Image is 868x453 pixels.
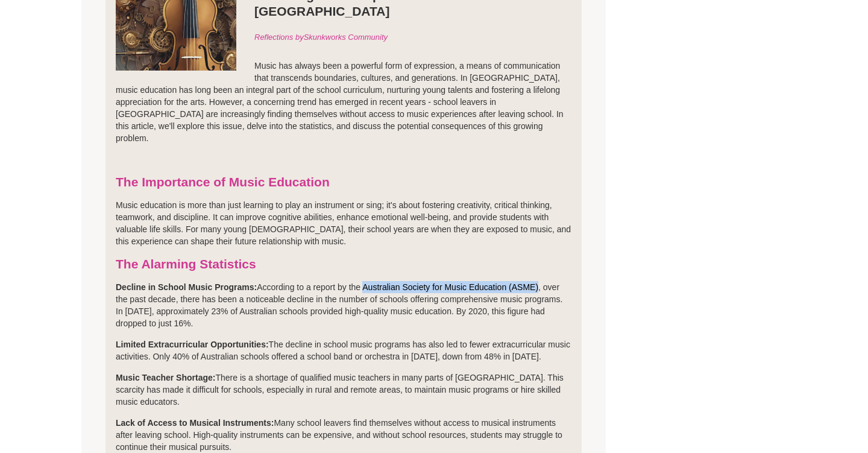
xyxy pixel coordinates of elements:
strong: Music Teacher Shortage: [116,373,215,382]
p: Music education is more than just learning to play an instrument or sing; it's about fostering cr... [116,199,571,247]
p: According to a report by the Australian Society for Music Education (ASME), over the past decade,... [116,281,571,329]
h3: The Alarming Statistics [116,256,571,272]
em: Reflections by [254,33,388,42]
strong: Limited Extracurricular Opportunities: [116,340,269,349]
p: The decline in school music programs has also led to fewer extracurricular music activities. Only... [116,338,571,363]
h3: The Importance of Music Education [116,174,571,190]
strong: Decline in School Music Programs: [116,282,257,292]
p: There is a shortage of qualified music teachers in many parts of [GEOGRAPHIC_DATA]. This scarcity... [116,372,571,408]
a: Skunkworks Community [304,33,388,42]
p: Music has always been a powerful form of expression, a means of communication that transcends bou... [116,60,571,144]
strong: Lack of Access to Musical Instruments: [116,418,274,428]
p: Many school leavers find themselves without access to musical instruments after leaving school. H... [116,417,571,453]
